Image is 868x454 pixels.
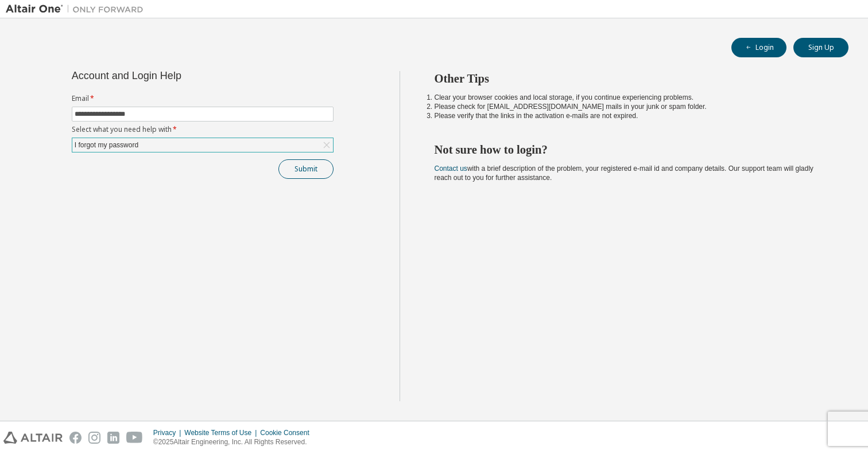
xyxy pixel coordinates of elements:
img: instagram.svg [88,432,100,444]
label: Email [72,94,334,103]
div: Website Terms of Use [184,428,260,437]
div: Cookie Consent [260,428,316,437]
div: I forgot my password [72,138,333,152]
img: altair_logo.svg [3,432,63,444]
img: youtube.svg [126,432,143,444]
div: I forgot my password [73,139,140,151]
button: Sign Up [793,38,848,57]
h2: Other Tips [435,71,828,86]
img: linkedin.svg [107,432,119,444]
p: © 2025 Altair Engineering, Inc. All Rights Reserved. [153,437,316,447]
img: Altair One [6,3,149,15]
a: Contact us [435,165,467,173]
span: with a brief description of the problem, your registered e-mail id and company details. Our suppo... [435,165,813,182]
img: facebook.svg [69,432,82,444]
div: Privacy [153,428,184,437]
li: Please check for [EMAIL_ADDRESS][DOMAIN_NAME] mails in your junk or spam folder. [435,102,828,111]
div: Account and Login Help [72,71,281,80]
button: Submit [278,159,334,179]
li: Clear your browser cookies and local storage, if you continue experiencing problems. [435,93,828,102]
li: Please verify that the links in the activation e-mails are not expired. [435,111,828,120]
h2: Not sure how to login? [435,142,828,157]
button: Login [731,38,786,57]
label: Select what you need help with [72,125,334,134]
